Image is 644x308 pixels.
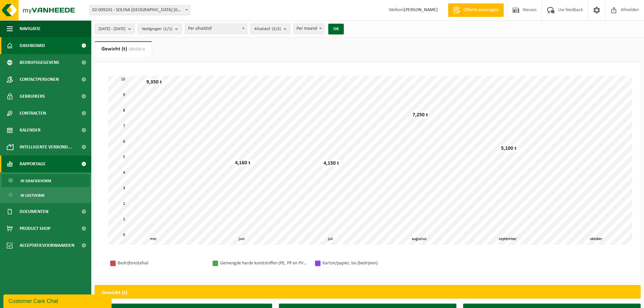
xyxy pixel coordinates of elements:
[20,139,72,156] span: Intelligente verbond...
[2,189,90,202] a: In lijstvorm
[145,79,164,86] div: 9,350 t
[323,259,410,267] div: Karton/papier, los (bedrijven)
[138,24,182,34] button: Vestigingen(1/1)
[95,41,152,57] a: Gewicht (t)
[20,122,41,139] span: Kalender
[95,24,135,34] button: [DATE] - [DATE]
[20,20,41,37] span: Navigatie
[404,7,438,13] strong: [PERSON_NAME]
[185,24,247,34] span: Per afvalstof
[95,285,134,300] h2: Gewicht (t)
[20,54,59,71] span: Bedrijfsgegevens
[411,112,430,118] div: 7,250 t
[90,5,190,15] span: 02-009241 - SOLINA BELGIUM NV/AG - IZEGEM
[322,160,341,167] div: 4,150 t
[89,5,190,15] span: 02-009241 - SOLINA BELGIUM NV/AG - IZEGEM
[20,37,45,54] span: Dashboard
[462,7,500,14] span: Offerte aanvragen
[20,203,48,220] span: Documenten
[20,71,59,88] span: Contactpersonen
[499,145,518,152] div: 5,100 t
[127,47,145,51] span: (30,010 t)
[142,24,172,34] span: Vestigingen
[20,156,46,172] span: Rapportage
[20,220,50,237] span: Product Shop
[20,88,45,105] span: Gebruikers
[2,174,90,187] a: In grafiekvorm
[20,237,74,254] span: Acceptatievoorwaarden
[98,24,125,34] span: [DATE] - [DATE]
[3,293,113,308] iframe: chat widget
[254,24,281,34] span: Afvalstof
[272,27,281,31] count: (3/3)
[233,160,252,166] div: 4,160 t
[185,24,247,33] span: Per afvalstof
[21,174,51,187] span: In grafiekvorm
[118,259,206,267] div: Bedrijfsrestafval
[294,24,324,33] span: Per maand
[448,3,504,17] a: Offerte aanvragen
[163,27,172,31] count: (1/1)
[293,24,324,34] span: Per maand
[328,24,344,34] button: OK
[220,259,308,267] div: Gemengde harde kunststoffen (PE, PP en PVC), recycleerbaar (industrieel)
[20,105,46,122] span: Contracten
[21,189,44,202] span: In lijstvorm
[251,24,290,34] button: Afvalstof(3/3)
